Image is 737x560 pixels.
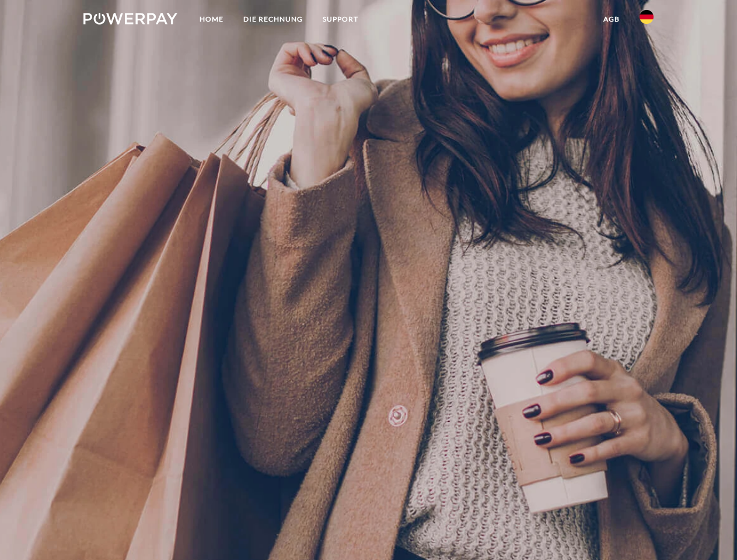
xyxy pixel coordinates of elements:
[83,13,177,24] img: logo-powerpay-white.svg
[640,10,654,24] img: de
[313,9,368,30] a: SUPPORT
[593,9,630,30] a: agb
[233,9,313,30] a: DIE RECHNUNG
[190,9,233,30] a: Home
